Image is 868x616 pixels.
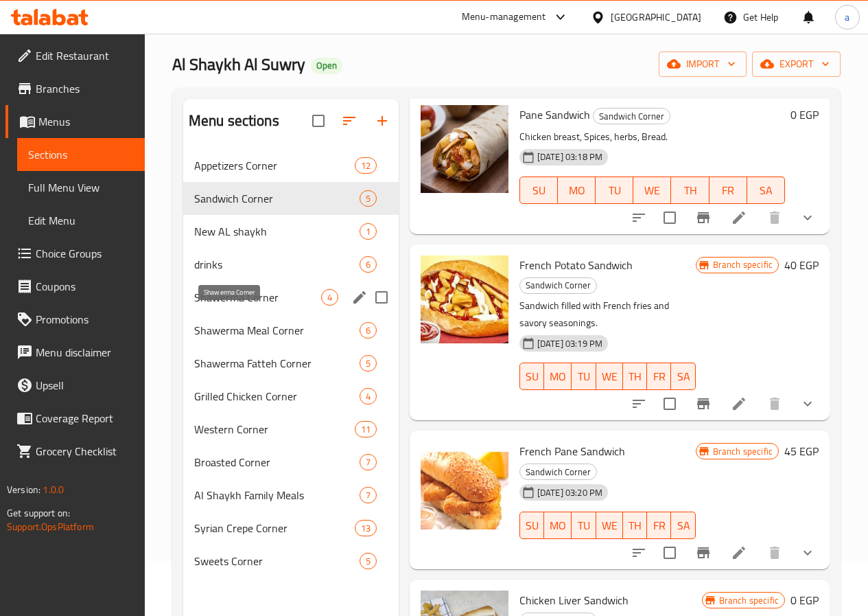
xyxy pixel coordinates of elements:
button: edit [349,287,370,308]
div: New AL shaykh1 [183,215,399,248]
div: Menu-management [462,9,546,25]
span: WE [602,516,618,536]
span: TH [629,516,642,536]
a: Edit Menu [17,204,145,237]
span: [DATE] 03:18 PM [532,150,608,163]
div: items [360,553,377,569]
div: New AL shaykh [194,223,360,240]
div: drinks6 [183,248,399,281]
div: Broasted Corner7 [183,446,399,479]
span: Shawerma Corner [194,289,321,306]
span: drinks [194,256,360,273]
span: Coverage Report [36,410,134,426]
button: MO [558,176,596,204]
span: export [763,56,830,73]
span: a [845,10,849,25]
span: SA [753,181,779,201]
span: Chicken Liver Sandwich [519,590,629,611]
img: Pane Sandwich [421,105,508,193]
span: TU [577,367,590,387]
span: MO [550,516,566,536]
span: TU [601,181,628,201]
div: items [355,421,377,437]
span: Branches [36,80,134,97]
div: Sandwich Corner [593,108,670,124]
div: Sandwich Corner [519,277,597,294]
a: Branches [5,72,145,105]
span: Select to update [655,389,684,418]
div: Open [311,58,342,74]
svg: Show Choices [799,209,816,226]
div: Appetizers Corner12 [183,149,399,182]
span: TU [577,516,590,536]
button: show more [791,387,824,420]
button: show more [791,536,824,569]
img: French Pane Sandwich [421,442,508,529]
span: Sweets Corner [194,553,360,569]
div: items [355,520,377,536]
span: Menu disclaimer [36,344,134,361]
button: WE [596,512,623,539]
span: WE [602,367,618,387]
span: FR [653,516,666,536]
span: Sandwich Corner [520,277,596,293]
span: 6 [360,258,376,271]
button: TH [623,363,647,390]
span: 7 [360,456,376,469]
a: Coverage Report [5,402,145,435]
div: Al Shaykh Family Meals7 [183,479,399,512]
span: TH [677,181,703,201]
span: SU [526,516,539,536]
h6: 0 EGP [790,591,819,610]
span: 5 [360,192,376,205]
span: SU [526,367,539,387]
span: 6 [360,324,376,337]
a: Edit menu item [731,209,747,226]
span: Open [311,60,342,71]
button: WE [596,363,623,390]
button: delete [758,201,791,234]
span: Version: [7,481,40,499]
h6: 0 EGP [790,105,819,124]
span: Menus [38,113,134,130]
span: FR [653,367,666,387]
span: Sandwich Corner [194,190,360,207]
button: delete [758,536,791,569]
a: Menu disclaimer [5,336,145,369]
button: TH [671,176,709,204]
button: sort-choices [622,536,655,569]
span: Sandwich Corner [520,464,596,480]
button: SU [519,176,558,204]
span: Sort sections [333,104,366,137]
div: Syrian Crepe Corner13 [183,512,399,545]
span: Western Corner [194,421,355,437]
span: 1 [360,225,376,238]
div: Sandwich Corner [519,464,597,480]
span: MO [563,181,590,201]
button: FR [709,176,747,204]
div: items [360,355,377,372]
div: Shawerma Fatteh Corner [194,355,360,372]
button: delete [758,387,791,420]
span: Al Shaykh Family Meals [194,487,360,503]
span: FR [715,181,742,201]
span: 4 [322,291,338,304]
span: 13 [355,522,376,535]
button: sort-choices [622,201,655,234]
span: 4 [360,390,376,403]
span: import [670,56,736,73]
span: Syrian Crepe Corner [194,520,355,536]
span: Appetizers Corner [194,157,355,174]
div: items [321,289,338,306]
span: Grilled Chicken Corner [194,388,360,404]
span: French Pane Sandwich [519,441,625,461]
div: items [360,388,377,404]
span: Broasted Corner [194,454,360,470]
button: show more [791,201,824,234]
span: 1.0.0 [43,481,64,499]
button: TH [623,512,647,539]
